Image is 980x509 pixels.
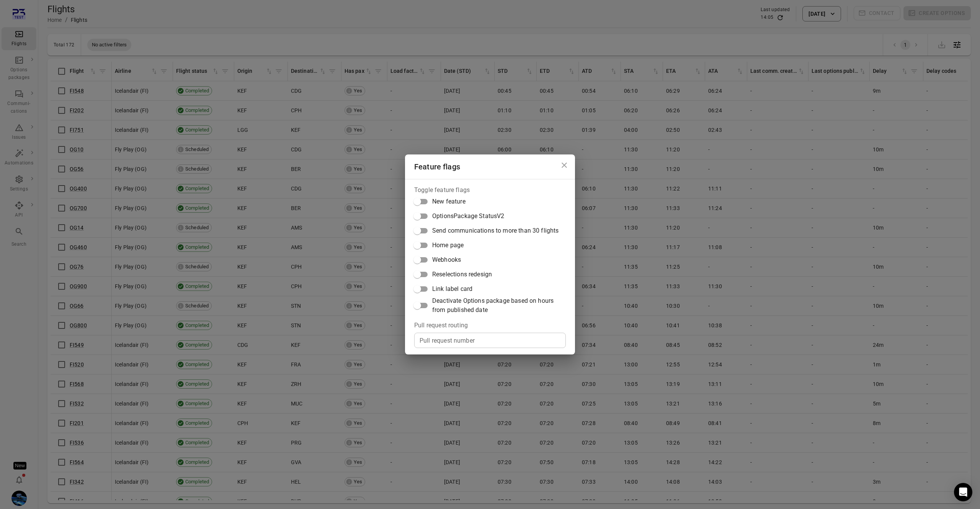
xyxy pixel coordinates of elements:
span: Send communications to more than 30 flights [432,226,559,235]
span: New feature [432,197,465,206]
span: OptionsPackage StatusV2 [432,212,504,221]
button: Close dialog [557,158,572,173]
legend: Pull request routing [414,321,468,330]
h2: Feature flags [405,154,575,179]
span: Webhooks [432,255,461,264]
span: Link label card [432,284,472,294]
legend: Toggle feature flags [414,186,470,194]
span: Deactivate Options package based on hours from published date [432,296,560,315]
span: Reselections redesign [432,270,492,279]
div: Open Intercom Messenger [954,483,972,501]
span: Home page [432,241,464,250]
